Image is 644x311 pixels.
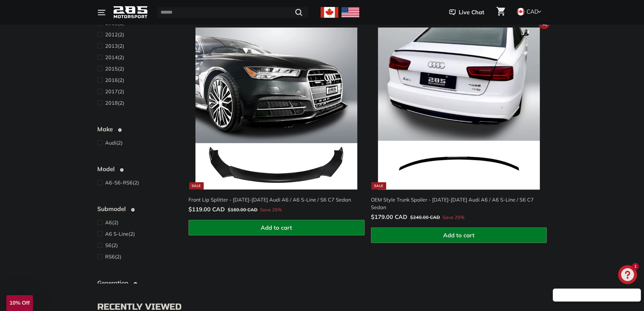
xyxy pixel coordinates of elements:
span: (2) [105,99,124,107]
span: 2018 [105,100,118,106]
span: RS6 [105,253,115,260]
span: (2) [105,139,123,146]
div: OEM Style Trunk Spoiler - [DATE]-[DATE] Audi A6 / A6 S-Line / S6 C7 Sedan [371,196,541,211]
div: Front Lip Splitter - [DATE]-[DATE] Audi A6 / A6 S-Line / S6 C7 Sedan [188,196,358,203]
div: 10% Off [6,295,33,311]
button: Make [97,123,178,139]
span: (2) [105,179,139,186]
span: (2) [105,230,135,238]
span: Generation [97,278,133,288]
span: (2) [105,65,124,72]
span: Model [97,165,119,174]
span: $179.00 CAD [371,213,407,221]
button: Add to cart [188,220,365,236]
span: Live Chat [459,8,484,16]
div: Sale [189,182,204,190]
span: CAD [526,8,539,15]
button: Submodel [97,202,178,218]
img: Logo_285_Motorsport_areodynamics_components [113,5,148,20]
span: (2) [105,31,124,38]
span: Save 25% [443,214,464,221]
span: $240.00 CAD [410,215,440,220]
span: Make [97,125,118,134]
span: Submodel [97,204,131,214]
span: Audi [105,140,116,146]
button: Live Chat [441,4,493,20]
span: 2016 [105,77,118,83]
span: A6 S-Line [105,231,129,237]
span: A6-S6-RS6 [105,179,133,186]
span: 2013 [105,43,118,49]
span: 10% Off [10,300,29,306]
span: 2014 [105,54,118,60]
span: (2) [105,219,118,226]
span: (2) [105,88,124,95]
a: Sale OEM Style Trunk Spoiler - [DATE]-[DATE] Audi A6 / A6 S-Line / S6 C7 Sedan Save 25% [371,21,547,227]
span: A6 [105,219,112,226]
span: Add to cart [261,224,292,231]
inbox-online-store-chat: Shopify online store chat [616,265,639,286]
span: 2017 [105,88,118,95]
button: Generation [97,277,178,292]
button: Model [97,163,178,178]
input: Search [157,7,308,18]
button: Add to cart [371,227,547,243]
span: (2) [105,253,121,260]
a: Cart [493,2,509,23]
span: $160.00 CAD [228,207,258,213]
span: (2) [105,241,118,249]
span: S6 [105,242,112,248]
span: 2015 [105,65,118,72]
a: Sale Front Lip Splitter - [DATE]-[DATE] Audi A6 / A6 S-Line / S6 C7 Sedan Save 26% [188,21,365,220]
span: 2012 [105,31,118,38]
div: Sale [371,182,386,190]
span: Save 26% [260,207,282,214]
span: (2) [105,76,124,84]
span: $119.00 CAD [188,206,225,213]
span: (2) [105,42,124,50]
span: (2) [105,53,124,61]
span: Add to cart [443,232,475,239]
